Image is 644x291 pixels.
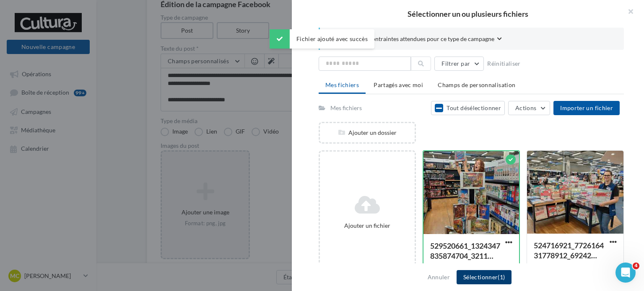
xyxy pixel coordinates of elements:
[270,29,374,49] div: Fichier ajouté avec succès
[333,34,502,45] button: Consulter les contraintes attendues pour ce type de campagne
[457,270,512,284] button: Sélectionner(1)
[430,263,512,270] div: Format d'image: jpg
[484,59,524,69] button: Réinitialiser
[430,241,500,260] span: 529520661_1324347835874704_321139909445669476_n
[438,81,515,88] span: Champs de personnalisation
[374,81,423,88] span: Partagés avec moi
[515,104,536,111] span: Actions
[325,81,359,88] span: Mes fichiers
[424,272,453,282] button: Annuler
[431,101,505,115] button: Tout désélectionner
[330,104,362,112] div: Mes fichiers
[498,273,505,281] span: (1)
[333,35,494,43] span: Consulter les contraintes attendues pour ce type de campagne
[320,129,415,137] div: Ajouter un dossier
[633,263,639,269] span: 4
[615,263,636,283] iframe: Intercom live chat
[323,221,411,230] div: Ajouter un fichier
[305,10,631,18] h2: Sélectionner un ou plusieurs fichiers
[553,101,620,115] button: Importer un fichier
[508,101,550,115] button: Actions
[534,263,617,270] div: Format d'image: jpg
[560,104,613,111] span: Importer un fichier
[534,241,604,260] span: 524716921_772616431778912_6924298301335758972_n
[434,57,484,71] button: Filtrer par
